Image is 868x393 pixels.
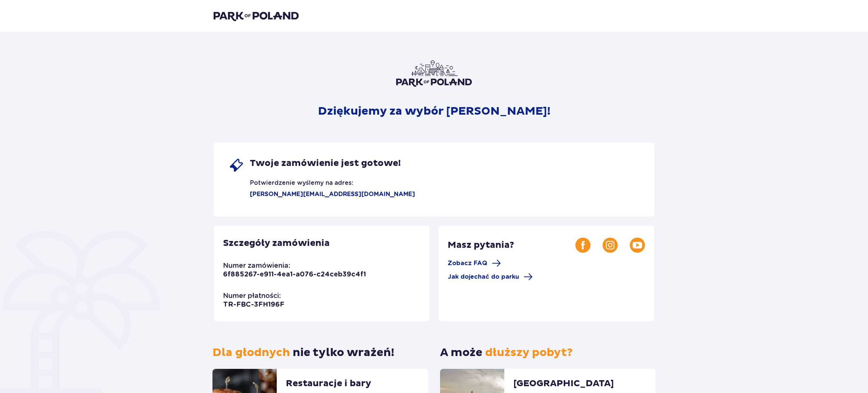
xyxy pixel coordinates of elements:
p: Potwierdzenie wyślemy na adres: [229,173,353,187]
img: Youtube [630,238,645,253]
p: 6f885267-e911-4ea1-a076-c24ceb39c4f1 [223,270,366,279]
img: Instagram [603,238,618,253]
p: TR-FBC-3FH196F [223,300,284,309]
span: Twoje zamówienie jest gotowe! [250,158,401,169]
p: Numer zamówienia: [223,261,290,270]
img: single ticket icon [229,158,244,173]
span: Zobacz FAQ [448,259,487,267]
span: Jak dojechać do parku [448,273,519,281]
p: Dziękujemy za wybór [PERSON_NAME]! [318,104,550,118]
span: dłuższy pobyt? [485,345,573,359]
a: Zobacz FAQ [448,259,501,268]
a: Jak dojechać do parku [448,272,533,281]
span: Dla głodnych [212,345,290,359]
p: Numer płatności: [223,291,281,300]
p: Szczegóły zamówienia [223,238,330,249]
img: Facebook [575,238,591,253]
img: Park of Poland logo [214,11,299,21]
p: A może [440,345,573,360]
p: [PERSON_NAME][EMAIL_ADDRESS][DOMAIN_NAME] [229,190,415,198]
p: nie tylko wrażeń! [212,345,394,360]
p: Masz pytania? [448,239,575,251]
img: Park of Poland logo [396,60,472,87]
